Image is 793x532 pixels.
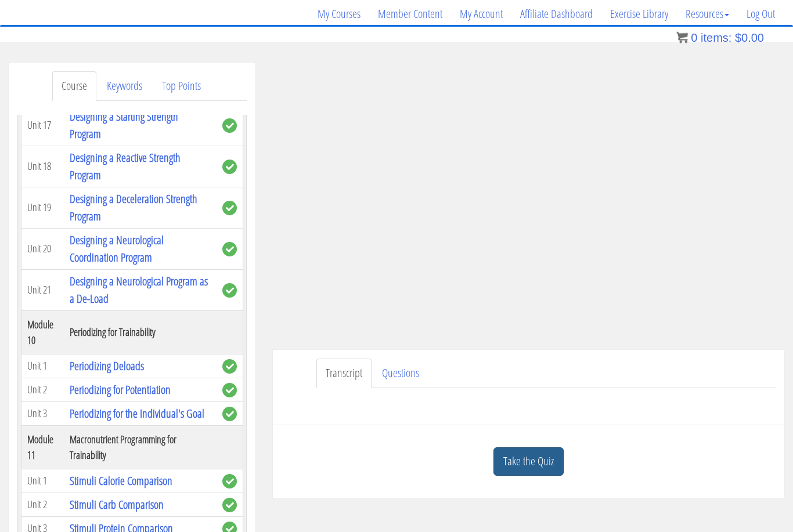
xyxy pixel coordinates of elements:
a: Course [52,72,96,102]
a: 0 items: $0.00 [676,31,764,44]
img: icon11.png [676,32,688,44]
span: complete [222,119,237,133]
a: Periodizing for Potentiation [70,382,171,398]
span: complete [222,383,237,398]
td: Unit 18 [21,146,64,187]
span: 0 [691,31,697,44]
th: Periodizing for Trainability [64,311,217,354]
td: Unit 2 [21,378,64,402]
a: Designing a Deceleration Strength Program [70,191,197,225]
a: Designing a Neurological Coordination Program [70,233,164,266]
th: Macronutrient Programming for Trainability [64,426,217,469]
td: Unit 20 [21,229,64,270]
a: Take the Quiz [493,448,564,476]
a: Transcript [316,359,372,389]
td: Unit 3 [21,402,64,426]
span: complete [222,498,237,513]
td: Unit 19 [21,187,64,229]
a: Periodizing for the Individual's Goal [70,406,204,422]
td: Unit 1 [21,354,64,378]
a: Designing a Reactive Strength Program [70,150,181,183]
a: Questions [373,359,428,389]
a: Top Points [153,72,210,102]
td: Unit 21 [21,270,64,311]
th: Module 10 [21,311,64,354]
a: Periodizing Deloads [70,359,144,374]
th: Module 11 [21,426,64,469]
a: Stimuli Carb Comparison [70,497,164,513]
span: complete [222,407,237,422]
a: Keywords [98,72,152,102]
bdi: 0.00 [735,31,764,44]
a: Stimuli Calorie Comparison [70,473,172,489]
a: Designing a Starting Strength Program [70,109,178,142]
span: complete [222,360,237,374]
span: complete [222,160,237,175]
td: Unit 2 [21,493,64,517]
a: Designing a Neurological Program as a De-Load [70,274,208,307]
span: items: [701,31,731,44]
td: Unit 17 [21,105,64,146]
span: complete [222,243,237,257]
span: $ [735,31,741,44]
span: complete [222,475,237,489]
span: complete [222,201,237,216]
span: complete [222,284,237,298]
td: Unit 1 [21,469,64,493]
